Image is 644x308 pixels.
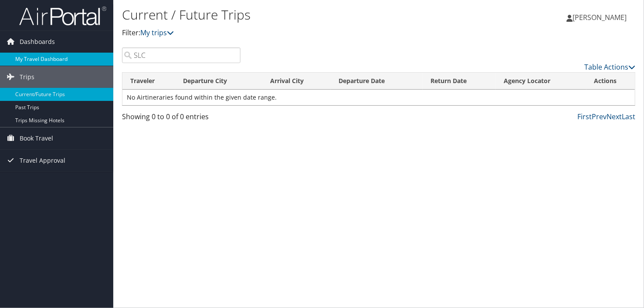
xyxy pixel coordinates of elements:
[20,127,53,149] span: Book Travel
[577,112,592,121] a: First
[20,150,65,171] span: Travel Approval
[122,27,464,39] p: Filter:
[20,31,55,53] span: Dashboards
[175,73,262,90] th: Departure City: activate to sort column ascending
[122,73,175,90] th: Traveler: activate to sort column ascending
[122,111,241,126] div: Showing 0 to 0 of 0 entries
[140,28,174,37] a: My trips
[423,73,496,90] th: Return Date: activate to sort column ascending
[122,6,464,24] h1: Current / Future Trips
[607,112,622,121] a: Next
[262,73,331,90] th: Arrival City: activate to sort column ascending
[122,90,635,105] td: No Airtineraries found within the given date range.
[331,73,423,90] th: Departure Date: activate to sort column descending
[622,112,635,121] a: Last
[592,112,607,121] a: Prev
[20,66,34,88] span: Trips
[573,13,627,22] span: [PERSON_NAME]
[122,47,241,63] input: Search Traveler or Arrival City
[19,6,106,26] img: airportal-logo.png
[566,4,635,30] a: [PERSON_NAME]
[584,62,635,72] a: Table Actions
[496,73,586,90] th: Agency Locator: activate to sort column ascending
[586,73,635,90] th: Actions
